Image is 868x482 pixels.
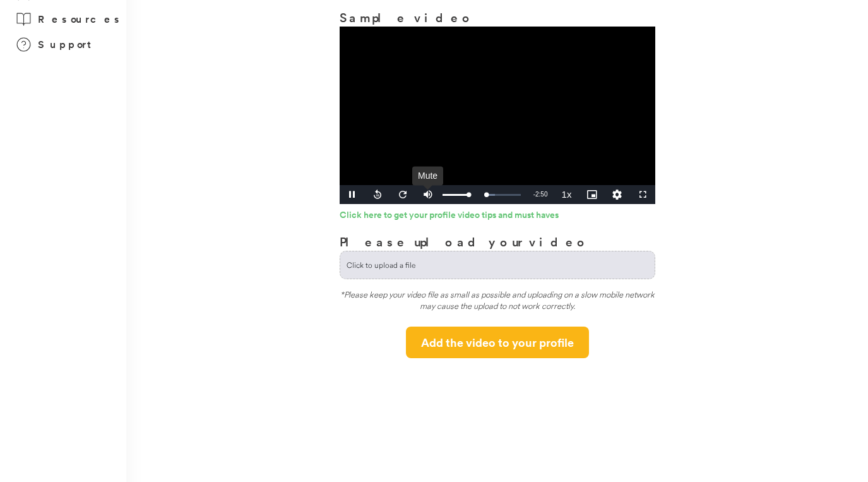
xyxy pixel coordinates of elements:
[340,210,655,223] a: Click here to get your profile video tips and must haves
[535,191,547,198] span: 2:50
[38,37,97,52] h3: Support
[443,194,468,196] div: Volume Level
[485,194,521,196] div: Progress Bar
[38,11,123,27] h3: Resources
[340,27,655,204] div: Video Player
[340,8,655,27] h3: Sample video
[406,327,589,358] button: Add the video to your profile
[340,289,655,317] div: *Please keep your video file as small as possible and uploading on a slow mobile network may caus...
[533,191,535,198] span: -
[340,232,589,251] h3: Please upload your video
[605,185,630,204] div: Quality Levels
